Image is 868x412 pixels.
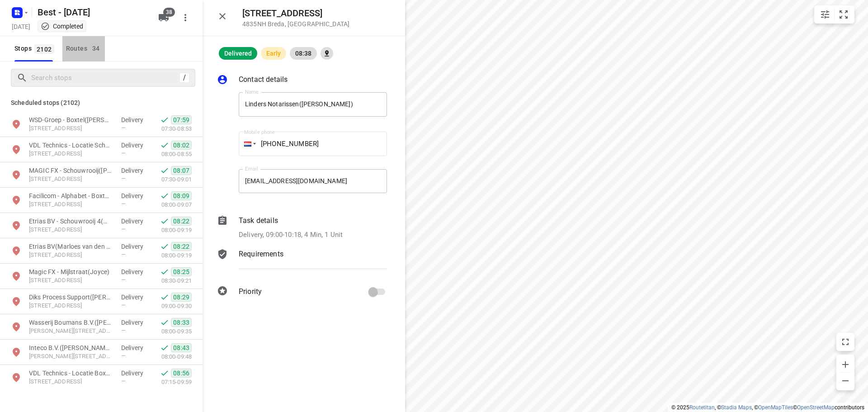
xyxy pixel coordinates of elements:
[121,115,148,124] p: Delivery
[121,217,148,226] p: Delivery
[29,276,112,285] p: Mijlstraat 22, 5281LL, Boxtel, NL
[29,242,112,251] p: Etrias BV(Marloes van den Bersselaar)
[121,293,148,302] p: Delivery
[217,215,387,240] div: Task detailsDelivery, 09:00-10:18, 4 Min, 1 Unit
[160,318,169,327] svg: Done
[171,166,192,175] span: 08:07
[121,378,126,384] span: —
[171,141,192,150] span: 08:02
[121,141,148,150] p: Delivery
[160,191,169,200] svg: Done
[171,293,192,302] span: 08:29
[29,251,112,260] p: Schouwrooij 9, 5281RE, Boxtel, NL
[814,5,854,24] div: small contained button group
[121,242,148,251] p: Delivery
[31,71,179,85] input: Search stops
[171,318,192,327] span: 08:33
[721,404,752,411] a: Stadia Maps
[29,327,112,336] p: Van Salmstraat 62, 5281RS, Boxtel, NL
[160,166,169,175] svg: Done
[29,124,112,133] p: Schouwrooij 20, 5281RE, Boxtel, NL
[29,226,112,234] p: Schouwrooij 4, 5281RE, Boxtel, NL
[160,217,169,226] svg: Done
[121,226,126,232] span: —
[41,22,83,31] div: This project completed. You cannot make any changes to it.
[121,327,126,334] span: —
[29,343,112,352] p: Inteco B.V.(Peggie van der Heijden)
[121,191,148,200] p: Delivery
[29,217,112,226] p: Etrias BV - Schouwrooij 4(Marloes van den Bersselaar)
[290,50,317,57] span: 08:38
[29,318,112,327] p: Wasserij Boumans B.V.(Guido van Laar)
[171,369,192,378] span: 08:56
[66,43,105,54] div: Routes
[121,267,148,276] p: Delivery
[244,130,275,135] label: Mobile phone
[29,166,112,175] p: MAGIC FX - Schouwrooij(Bram Veroude)
[179,73,189,83] div: /
[161,276,192,285] p: 08:30-09:21
[239,132,387,156] input: 1 (702) 123-4567
[29,141,112,150] p: VDL Technics - Locatie Schouwrooij(Jurgen Vlassak)
[161,175,192,184] p: 07:30-09:01
[163,8,175,17] span: 38
[161,226,192,235] p: 08:00-09:19
[161,124,192,133] p: 07:30-08:53
[90,43,102,52] span: 34
[121,175,126,182] span: —
[161,378,192,387] p: 07:15-09:59
[242,20,349,28] p: 4835NH Breda , [GEOGRAPHIC_DATA]
[121,124,126,131] span: —
[160,242,169,251] svg: Done
[121,251,126,258] span: —
[29,115,112,124] p: WSD-Groep - Boxtel(Emiel van Engelen)
[816,5,834,24] button: Map settings
[239,132,256,156] div: Netherlands: + 31
[171,343,192,352] span: 08:43
[161,352,192,361] p: 08:00-09:48
[121,302,126,308] span: —
[797,404,835,411] a: OpenStreetMap
[239,74,288,85] p: Contact details
[160,115,169,124] svg: Done
[34,44,54,53] span: 2102
[321,47,333,60] div: Show driver's finish location
[121,200,126,207] span: —
[171,217,192,226] span: 08:22
[160,293,169,302] svg: Done
[11,97,192,108] p: Scheduled stops ( 2102 )
[160,141,169,150] svg: Done
[171,267,192,276] span: 08:25
[29,191,112,200] p: Facilicom - Alphabet - Boxtel(Janneke Olie)
[171,191,192,200] span: 08:09
[121,318,148,327] p: Delivery
[239,215,278,226] p: Task details
[217,249,387,276] div: Requirements
[29,352,112,361] p: Van Salmstraat 71, 5281RP, Boxtel, NL
[155,9,173,27] button: 38
[171,115,192,124] span: 07:59
[242,8,349,19] h5: [STREET_ADDRESS]
[160,343,169,352] svg: Done
[176,9,194,27] button: More
[171,242,192,251] span: 08:22
[161,302,192,311] p: 09:00-09:30
[29,378,112,386] p: Korenmolen 2, 5281PB, Boxtel, NL
[121,369,148,378] p: Delivery
[121,150,126,156] span: —
[161,327,192,336] p: 08:00-09:35
[29,267,112,276] p: Magic FX - Mijlstraat(Joyce)
[29,200,112,209] p: Schouwrooij 15 B, 5281RE, Boxtel, NL
[239,230,343,240] p: Delivery, 09:00-10:18, 4 Min, 1 Unit
[29,175,112,184] p: Schouwrooij 27, 5281RE, Boxtel, NL
[160,267,169,276] svg: Done
[213,7,231,25] button: Close
[239,249,283,260] p: Requirements
[689,404,715,411] a: Routetitan
[239,286,262,297] p: Priority
[14,43,57,54] span: Stops
[161,150,192,159] p: 08:00-08:55
[835,5,853,24] button: Fit zoom
[29,369,112,378] p: VDL Technics - Locatie Boxtel(Jurgen Vlassak)
[261,50,286,57] span: Early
